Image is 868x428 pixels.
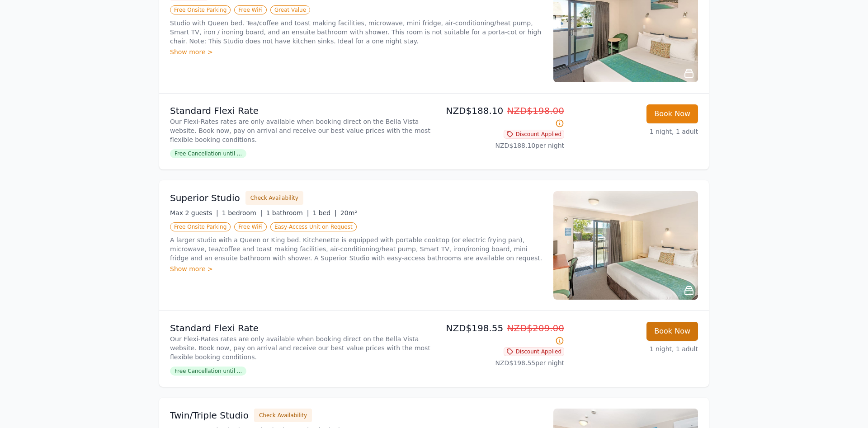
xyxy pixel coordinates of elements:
span: 20m² [340,209,357,216]
p: NZD$188.10 [438,104,564,130]
span: Discount Applied [504,130,564,139]
span: Max 2 guests | [170,209,218,216]
span: 1 bedroom | [222,209,263,216]
button: Book Now [646,322,698,341]
h3: Superior Studio [170,192,240,204]
span: Free WiFi [234,5,267,14]
span: NZD$209.00 [507,323,564,334]
p: Standard Flexi Rate [170,104,430,117]
h3: Twin/Triple Studio [170,409,249,422]
span: Free Onsite Parking [170,5,231,14]
p: Our Flexi-Rates rates are only available when booking direct on the Bella Vista website. Book now... [170,334,430,362]
p: 1 night, 1 adult [571,127,698,136]
span: Free Cancellation until ... [170,367,246,376]
span: 1 bed | [312,209,336,216]
p: A larger studio with a Queen or King bed. Kitchenette is equipped with portable cooktop (or elect... [170,235,542,263]
span: Free WiFi [234,222,267,231]
p: NZD$198.55 [438,322,564,347]
p: 1 night, 1 adult [571,344,698,353]
div: Show more > [170,264,542,273]
span: Free Onsite Parking [170,222,231,231]
p: NZD$198.55 per night [438,358,564,367]
div: Show more > [170,47,542,56]
p: Our Flexi-Rates rates are only available when booking direct on the Bella Vista website. Book now... [170,117,430,144]
span: Free Cancellation until ... [170,149,246,158]
button: Check Availability [245,191,303,205]
span: Great Value [270,5,310,14]
span: Discount Applied [504,347,564,356]
p: Standard Flexi Rate [170,322,430,334]
button: Book Now [646,104,698,123]
button: Check Availability [254,409,312,422]
span: NZD$198.00 [507,105,564,116]
span: 1 bathroom | [266,209,309,216]
span: Easy-Access Unit on Request [270,222,357,231]
p: Studio with Queen bed. Tea/coffee and toast making facilities, microwave, mini fridge, air-condit... [170,19,542,46]
p: NZD$188.10 per night [438,141,564,150]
